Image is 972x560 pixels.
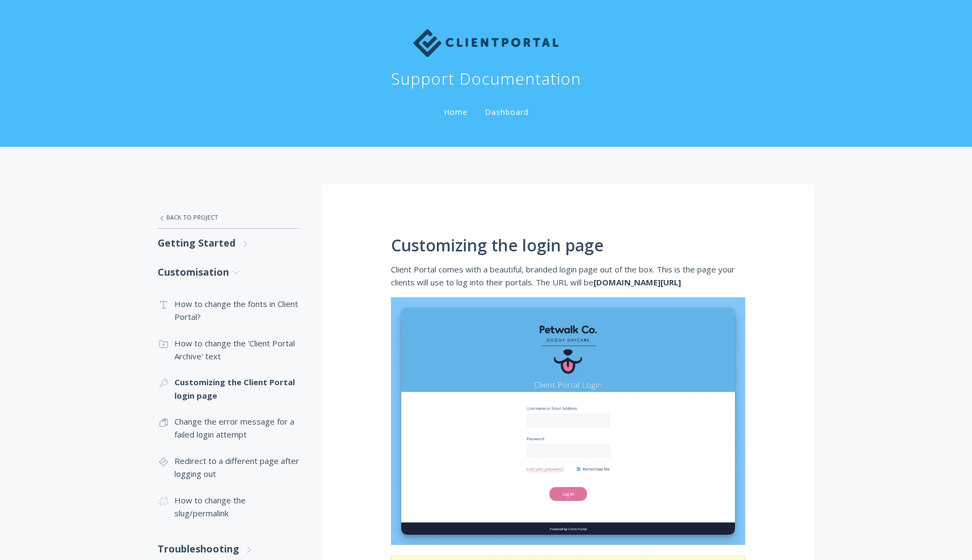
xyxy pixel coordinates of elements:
[593,277,681,288] strong: [DOMAIN_NAME][URL]
[442,107,470,117] a: Home
[158,448,300,487] a: Redirect to a different page after logging out
[391,297,745,545] img: An example of the Client Portal login page
[158,229,300,257] a: Getting Started
[158,408,300,448] a: Change the error message for a failed login attempt
[391,68,581,90] h1: Support Documentation
[158,369,300,408] a: Customizing the Client Portal login page
[158,291,300,330] a: How to change the fonts in Client Portal?
[483,107,531,117] a: Dashboard
[158,330,300,370] a: How to change the 'Client Portal Archive' text
[158,487,300,527] a: How to change the slug/permalink
[158,206,300,229] a: Back to Project
[391,236,745,255] h1: Customizing the login page
[158,258,300,286] a: Customisation
[391,263,745,289] p: Client Portal comes with a beautiful, branded login page out of the box. This is the page your cl...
